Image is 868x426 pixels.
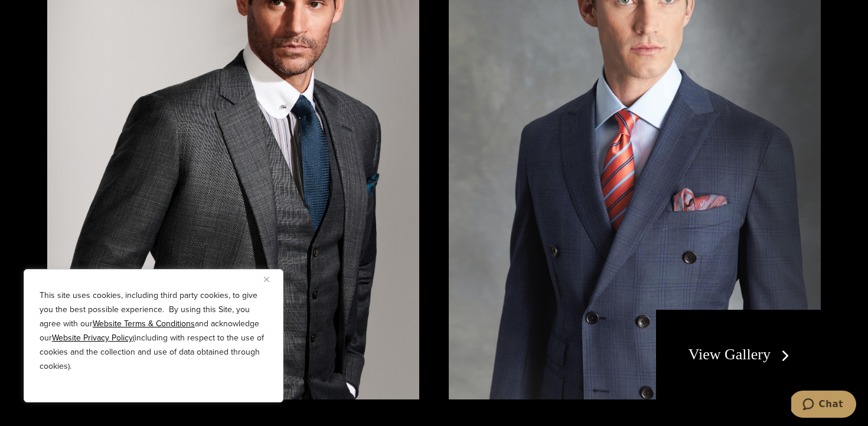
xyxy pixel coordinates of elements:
p: This site uses cookies, including third party cookies, to give you the best possible experience. ... [40,289,267,373]
a: View Gallery [688,346,794,363]
a: Website Terms & Conditions [93,317,195,330]
button: Close [264,272,278,286]
a: Website Privacy Policy [52,332,133,344]
iframe: Opens a widget where you can chat to one of our agents [791,391,856,420]
img: Close [264,277,269,282]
